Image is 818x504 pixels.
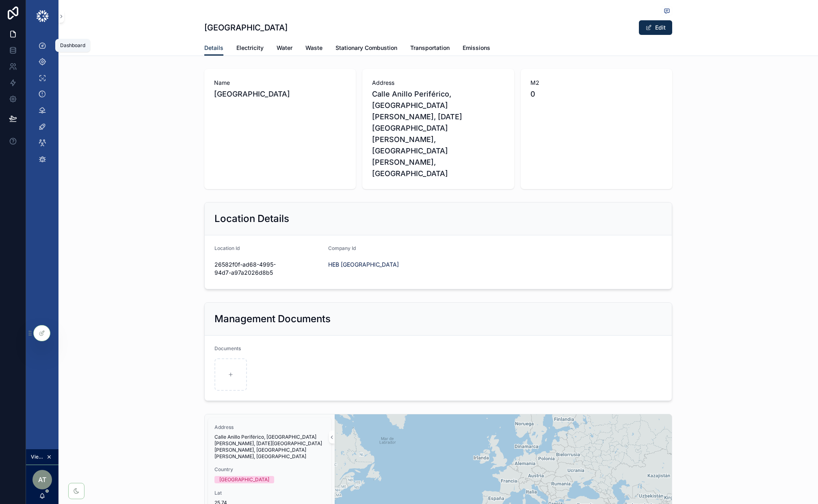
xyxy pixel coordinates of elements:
[305,44,322,52] span: Waste
[305,41,322,57] a: Waste
[214,434,325,460] span: Calle Anillo Periférico, [GEOGRAPHIC_DATA][PERSON_NAME], [DATE][GEOGRAPHIC_DATA][PERSON_NAME], [G...
[219,476,269,483] div: [GEOGRAPHIC_DATA]
[277,44,292,52] span: Water
[214,88,346,100] span: [GEOGRAPHIC_DATA]
[335,41,397,57] a: Stationary Combustion
[328,261,399,269] a: HEB [GEOGRAPHIC_DATA]
[214,212,289,225] h2: Location Details
[214,424,325,431] span: Address
[214,79,346,87] span: Name
[530,88,662,100] span: 0
[410,44,450,52] span: Transportation
[463,41,490,57] a: Emissions
[277,41,292,57] a: Water
[204,22,288,33] h1: [GEOGRAPHIC_DATA]
[410,41,450,57] a: Transportation
[204,41,223,56] a: Details
[204,44,223,52] span: Details
[463,44,490,52] span: Emissions
[372,79,504,87] span: Address
[214,312,331,325] h2: Management Documents
[530,79,662,87] span: M2
[60,42,85,49] div: Dashboard
[214,261,322,277] span: 26582f0f-ad68-4995-94d7-a97a2026d8b5
[372,88,504,179] span: Calle Anillo Periférico, [GEOGRAPHIC_DATA][PERSON_NAME], [DATE][GEOGRAPHIC_DATA][PERSON_NAME], [G...
[214,345,241,351] span: Documents
[26,32,58,177] div: scrollable content
[31,454,45,460] span: Viewing as [PERSON_NAME]
[36,10,49,23] img: App logo
[236,41,264,57] a: Electricity
[214,245,240,251] span: Location Id
[328,245,356,251] span: Company Id
[214,490,325,496] span: Lat
[335,44,397,52] span: Stationary Combustion
[214,466,325,473] span: Country
[38,475,46,485] span: AT
[236,44,264,52] span: Electricity
[639,20,672,35] button: Edit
